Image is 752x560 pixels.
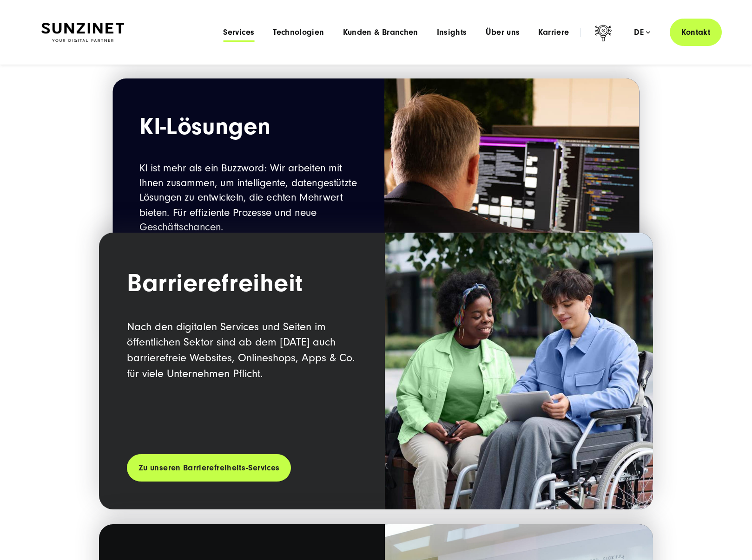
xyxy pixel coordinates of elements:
[139,114,358,143] h2: KI-Lösungen
[343,28,418,37] a: Kunden & Branchen
[634,28,650,37] div: de
[41,23,124,42] img: SUNZINET Full Service Digital Agentur
[127,454,291,482] a: Zu unseren Barrierefreiheits-Services
[437,28,467,37] a: Insights
[127,319,357,381] p: Nach den digitalen Services und Seiten im öffentlichen Sektor sind ab dem [DATE] auch barrierefre...
[538,28,569,37] a: Karriere
[223,28,254,37] a: Services
[273,28,324,37] a: Technologien
[670,19,722,46] a: Kontakt
[139,161,358,235] p: KI ist mehr als ein Buzzword: Wir arbeiten mit Ihnen zusammen, um intelligente, datengestützte Lö...
[486,28,520,37] a: Über uns
[385,233,653,509] img: Symbolbild für "Digitale Barrierefreiheit": Eine junge Frau mit lockigem Haar und einer bunten Ha...
[127,270,357,300] h2: Barrierefreiheit
[384,78,639,341] img: Ein Geschäftsmann wird von hinten vor einem großen Bildschirm mit Code gezeigt. Symbolbild für KI...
